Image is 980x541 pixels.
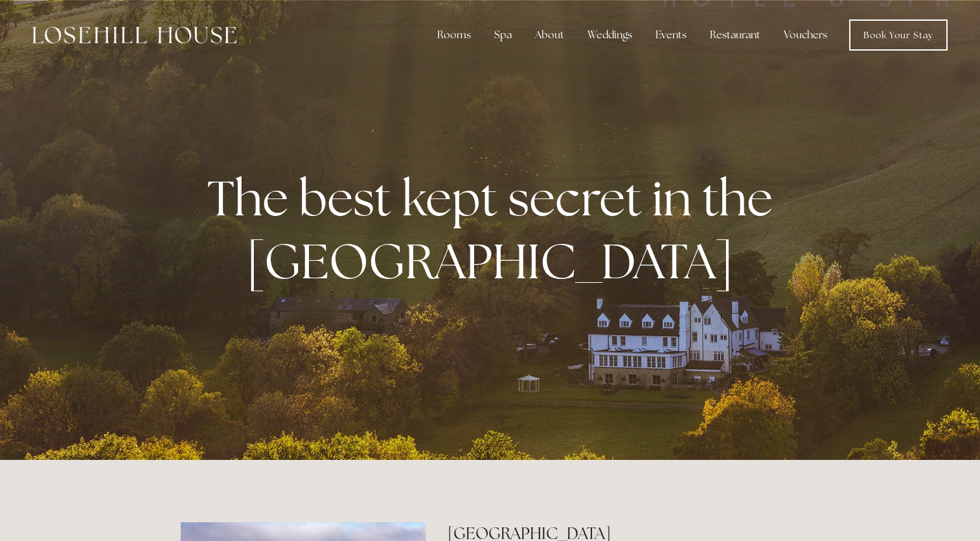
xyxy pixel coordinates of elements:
[484,22,522,48] div: Spa
[207,166,783,293] strong: The best kept secret in the [GEOGRAPHIC_DATA]
[700,22,771,48] div: Restaurant
[32,27,236,43] img: Losehill House
[773,22,838,48] a: Vouchers
[577,22,643,48] div: Weddings
[427,22,481,48] div: Rooms
[525,22,575,48] div: About
[645,22,697,48] div: Events
[849,19,948,51] a: Book Your Stay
